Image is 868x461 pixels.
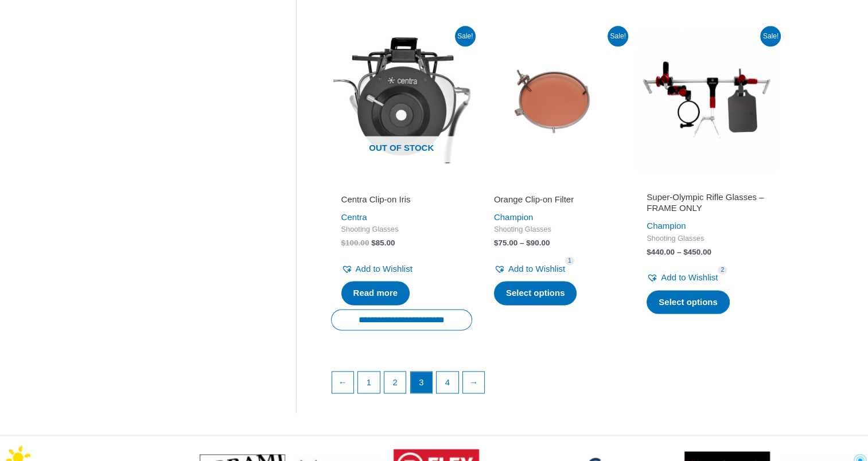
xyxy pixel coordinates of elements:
[356,264,412,274] span: Add to Wishlist
[494,212,533,222] a: Champion
[332,372,354,393] a: ←
[683,248,688,256] span: $
[341,194,462,205] h2: Centra Clip-on Iris
[677,248,682,256] span: –
[647,178,767,192] iframe: Customer reviews powered by Trustpilot
[331,29,472,170] img: Centra Clip-on Iris
[494,239,499,247] span: $
[331,29,472,170] a: Out of stock
[371,239,395,247] bdi: 85.00
[341,239,369,247] bdi: 100.00
[484,29,625,170] img: Orange Clip-on Filter
[647,290,730,314] a: Select options for “Super-Olympic Rifle Glasses - FRAME ONLY”
[647,221,686,230] a: Champion
[340,136,464,162] span: Out of stock
[494,194,614,209] a: Orange Clip-on Filter
[647,248,675,256] bdi: 440.00
[661,272,718,282] span: Add to Wishlist
[384,372,406,393] a: Page 2
[718,265,727,274] span: 2
[494,281,577,305] a: Select options for “Orange Clip-on Filter”
[341,239,346,247] span: $
[494,178,614,192] iframe: Customer reviews powered by Trustpilot
[341,225,462,235] span: Shooting Glasses
[455,26,476,46] span: Sale!
[608,26,628,46] span: Sale!
[494,261,565,277] a: Add to Wishlist
[494,194,614,205] h2: Orange Clip-on Filter
[565,256,574,265] span: 1
[526,239,550,247] bdi: 90.00
[647,234,767,244] span: Shooting Glasses
[371,239,376,247] span: $
[647,269,718,286] a: Add to Wishlist
[341,281,410,305] a: Read more about “Centra Clip-on Iris”
[647,192,767,214] h2: Super-Olympic Rifle Glasses – FRAME ONLY
[520,239,524,247] span: –
[341,178,462,192] iframe: Customer reviews powered by Trustpilot
[437,372,458,393] a: Page 4
[494,239,517,247] bdi: 75.00
[411,372,433,393] span: Page 3
[341,212,367,222] a: Centra
[647,248,651,256] span: $
[526,239,531,247] span: $
[508,264,565,274] span: Add to Wishlist
[341,261,412,277] a: Add to Wishlist
[358,372,380,393] a: Page 1
[683,248,711,256] bdi: 450.00
[331,371,778,400] nav: Product Pagination
[463,372,485,393] a: →
[494,225,614,235] span: Shooting Glasses
[647,192,767,218] a: Super-Olympic Rifle Glasses – FRAME ONLY
[760,26,781,46] span: Sale!
[636,29,777,170] img: Super-Olympic Rifle Glasses
[341,194,462,209] a: Centra Clip-on Iris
